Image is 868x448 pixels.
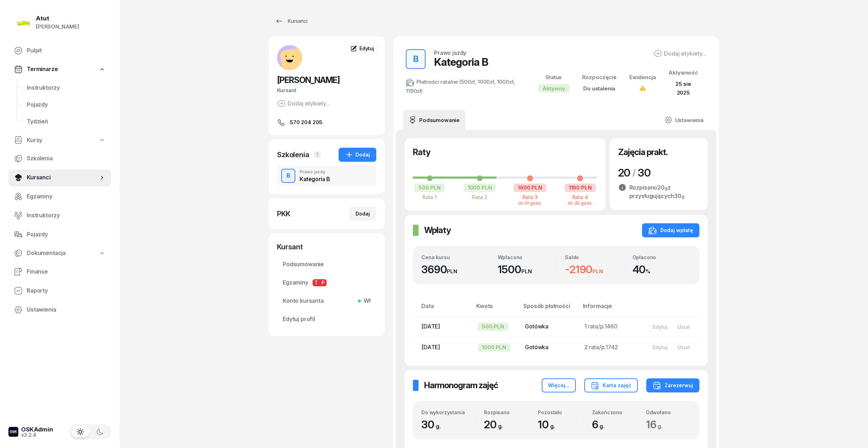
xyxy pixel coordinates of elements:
span: 30 [421,418,444,431]
small: % [646,268,650,275]
span: Raporty [27,286,106,295]
button: B [281,169,295,183]
a: Terminarze [8,61,111,77]
span: Instruktorzy [27,83,106,92]
span: Ustawienia [27,305,106,314]
span: Dokumentacja [27,249,66,258]
small: PLN [447,268,457,275]
button: Dodaj [339,148,376,162]
a: Kursy [8,132,111,148]
a: Pulpit [8,42,111,59]
th: Data [413,301,472,316]
span: T [313,279,320,286]
small: PLN [592,268,603,275]
th: Informacje [579,301,642,316]
th: Sposób płatności [519,301,578,316]
h2: Zajęcia prakt. [618,147,668,158]
div: Do wykorzystania [421,409,475,415]
div: Pozostało [538,409,583,415]
button: B [406,49,426,69]
div: Ewidencja [629,73,656,82]
span: Edytuj profil [283,315,371,324]
span: 20 [657,184,668,191]
div: 40 [633,263,691,276]
span: Szkolenia [27,154,106,163]
span: 6 [592,418,608,431]
small: g. [498,423,503,430]
a: Edytuj profil [277,311,376,328]
button: Usuń [673,341,695,353]
div: Rozpisano z przysługujących [629,183,699,200]
div: do 10 godz. [513,200,547,205]
div: Rata 1 [413,194,446,200]
div: 500 PLN [414,184,445,192]
small: g. [550,423,555,430]
div: Wpłacono [498,254,556,260]
div: 1500 [498,263,556,276]
div: Odwołano [646,409,691,415]
div: Więcej... [548,381,570,390]
div: Kursanci [275,17,307,25]
span: Konto kursanta [283,296,371,306]
div: Rata 4 [564,194,597,200]
span: Do ustalenia [583,85,615,92]
div: B [284,170,293,182]
a: 570 204 205 [277,118,376,127]
a: Podsumowanie [277,256,376,273]
button: Karta zajęć [584,378,638,392]
div: 500 PLN [478,322,508,331]
div: Prawo jazdy [434,50,466,56]
span: Edytuj [359,45,374,51]
div: Aktywny [538,84,570,92]
a: Pojazdy [8,226,111,243]
span: 2 rata/p.1742 [584,344,618,351]
span: 30 [638,166,651,179]
small: g. [436,423,441,430]
span: Finanse [27,267,106,276]
div: Kategoria B [300,176,330,182]
span: 570 204 205 [290,118,322,127]
small: PLN [521,268,532,275]
small: g. [658,423,662,430]
button: Edytuj [648,321,673,333]
div: Karta zajęć [591,381,631,390]
div: 1000 PLN [514,184,546,192]
a: Konto kursantaWł [277,293,376,309]
h2: Raty [413,147,430,158]
div: Dodaj wpłatę [648,226,693,235]
span: 16 [646,418,666,431]
small: g [665,185,668,191]
h2: Harmonogram zajęć [424,380,498,391]
div: 1000 PLN [478,343,510,352]
a: Szkolenia [8,150,111,167]
div: Szkolenia [277,150,309,160]
small: g. [599,423,604,430]
a: Kursanci [8,169,111,186]
div: Saldo [565,254,624,260]
div: Kategoria B [434,56,488,68]
div: PKK [277,209,290,219]
a: Egzaminy [8,188,111,205]
a: Kursanci [269,14,314,28]
span: Egzaminy [27,192,106,201]
a: Instruktorzy [21,79,111,96]
small: g [681,194,685,199]
a: Podsumowanie [403,110,465,130]
span: Kursy [27,136,42,145]
span: [DATE] [421,323,440,330]
div: Prawo jazdy [300,170,330,174]
button: Dodaj [349,207,376,221]
button: Dodaj etykiety... [277,99,330,108]
div: Płatności ratalne (500zł, 1000zł, 1000zł, 1190zł) [406,77,521,96]
button: Usuń [673,321,695,333]
span: Pulpit [27,46,106,55]
a: Raporty [8,282,111,299]
div: do 20 godz. [564,200,597,205]
div: -2190 [565,263,624,276]
div: Edytuj [653,324,668,330]
h2: Wpłaty [424,225,451,236]
div: Edytuj [653,344,668,350]
div: Opłacono [633,254,691,260]
div: Cena kursu [421,254,489,260]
